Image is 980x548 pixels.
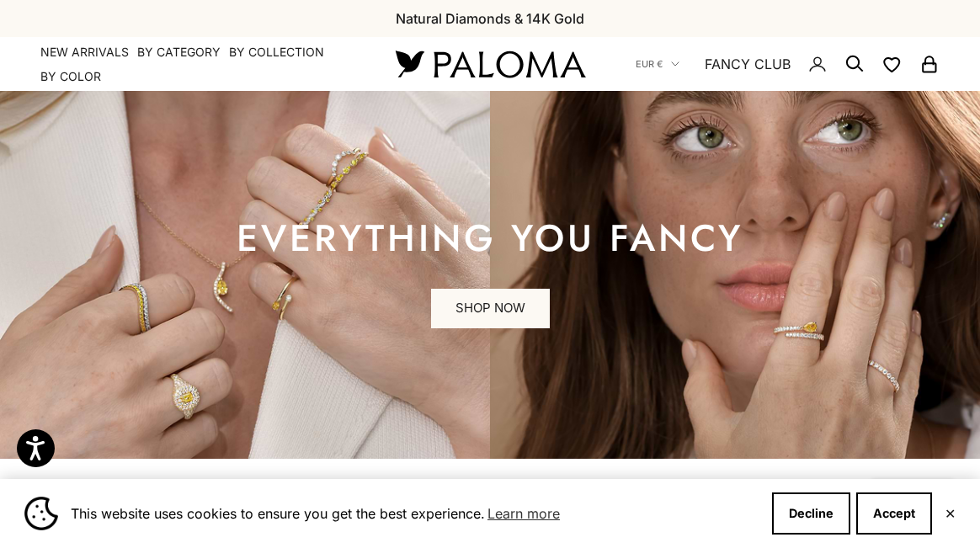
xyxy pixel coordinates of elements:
[40,44,129,61] a: NEW ARRIVALS
[856,492,932,535] button: Accept
[636,56,663,72] span: EUR €
[24,497,58,530] img: Cookie banner
[71,501,759,526] span: This website uses cookies to ensure you get the best experience.
[237,221,743,255] p: EVERYTHING YOU FANCY
[137,44,221,61] summary: By Category
[229,44,324,61] summary: By Collection
[40,44,355,85] nav: Primary navigation
[431,289,550,329] a: SHOP NOW
[772,492,850,535] button: Decline
[705,53,791,75] a: FANCY CLUB
[945,508,956,519] button: Close
[485,501,562,526] a: Learn more
[636,56,679,72] button: EUR €
[396,8,584,29] p: Natural Diamonds & 14K Gold
[40,68,101,85] summary: By Color
[636,37,940,91] nav: Secondary navigation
